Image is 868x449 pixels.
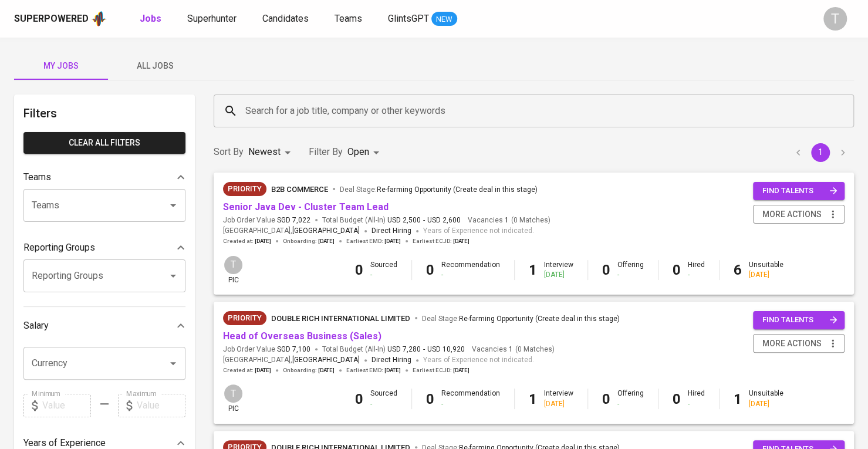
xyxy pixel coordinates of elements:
[223,345,310,355] span: Job Order Value
[283,237,335,245] span: Onboarding :
[787,143,854,162] nav: pagination navigation
[140,13,161,24] b: Jobs
[340,185,538,194] span: Deal Stage :
[734,262,742,278] b: 6
[335,12,364,26] a: Teams
[688,270,705,280] div: -
[91,10,107,28] img: app logo
[318,366,335,374] span: [DATE]
[255,366,271,374] span: [DATE]
[283,366,335,374] span: Onboarding :
[346,366,401,374] span: Earliest EMD :
[370,260,397,280] div: Sourced
[255,237,271,245] span: [DATE]
[529,391,537,407] b: 1
[441,260,500,280] div: Recommendation
[223,255,244,275] div: T
[459,315,620,323] span: Re-farming Opportunity (Create deal in this stage)
[248,145,281,159] p: Newest
[472,345,555,355] span: Vacancies ( 0 Matches )
[441,389,500,409] div: Recommendation
[223,312,266,324] span: Priority
[544,399,573,409] div: [DATE]
[346,237,401,245] span: Earliest EMD :
[423,355,534,366] span: Years of Experience not indicated.
[507,345,513,355] span: 1
[223,183,266,195] span: Priority
[384,237,401,245] span: [DATE]
[223,311,266,325] div: New Job received from Demand Team
[617,260,644,280] div: Offering
[322,345,465,355] span: Total Budget (All-In)
[23,132,185,154] button: Clear All filters
[23,241,95,255] p: Reporting Groups
[370,270,397,280] div: -
[223,355,360,366] span: [GEOGRAPHIC_DATA] ,
[387,215,421,225] span: USD 2,500
[355,391,363,407] b: 0
[262,12,311,26] a: Candidates
[617,270,644,280] div: -
[271,185,328,194] span: B2B Commerce
[749,260,783,280] div: Unsuitable
[811,143,830,162] button: page 1
[14,12,89,26] div: Superpowered
[33,136,176,150] span: Clear All filters
[427,215,461,225] span: USD 2,600
[426,391,434,407] b: 0
[426,262,434,278] b: 0
[602,262,610,278] b: 0
[292,225,360,237] span: [GEOGRAPHIC_DATA]
[823,7,847,31] div: T
[688,260,705,280] div: Hired
[223,383,244,404] div: T
[371,356,411,364] span: Direct Hiring
[544,260,573,280] div: Interview
[223,383,244,414] div: pic
[617,389,644,409] div: Offering
[427,345,465,355] span: USD 10,920
[384,366,401,374] span: [DATE]
[688,399,705,409] div: -
[529,262,537,278] b: 1
[468,215,550,225] span: Vacancies ( 0 Matches )
[388,12,457,26] a: GlintsGPT NEW
[749,399,783,409] div: [DATE]
[453,366,470,374] span: [DATE]
[165,197,181,214] button: Open
[322,215,461,225] span: Total Budget (All-In)
[187,13,237,24] span: Superhunter
[223,215,310,225] span: Job Order Value
[165,355,181,372] button: Open
[140,12,164,26] a: Jobs
[602,391,610,407] b: 0
[223,182,266,196] div: New Job received from Demand Team
[165,268,181,284] button: Open
[223,366,271,374] span: Created at :
[271,314,410,323] span: Double Rich International Limited
[441,399,500,409] div: -
[753,182,845,200] button: find talents
[355,262,363,278] b: 0
[292,355,360,366] span: [GEOGRAPHIC_DATA]
[387,345,421,355] span: USD 7,280
[413,237,470,245] span: Earliest ECJD :
[223,225,360,237] span: [GEOGRAPHIC_DATA] ,
[753,311,845,329] button: find talents
[388,13,429,24] span: GlintsGPT
[423,215,425,225] span: -
[371,227,411,235] span: Direct Hiring
[115,59,195,73] span: All Jobs
[762,184,837,198] span: find talents
[762,207,822,222] span: more actions
[262,13,309,24] span: Candidates
[422,315,620,323] span: Deal Stage :
[617,399,644,409] div: -
[277,215,310,225] span: SGD 7,022
[749,270,783,280] div: [DATE]
[23,319,49,333] p: Salary
[214,145,244,159] p: Sort By
[14,10,107,28] a: Superpoweredapp logo
[441,270,500,280] div: -
[23,314,185,337] div: Salary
